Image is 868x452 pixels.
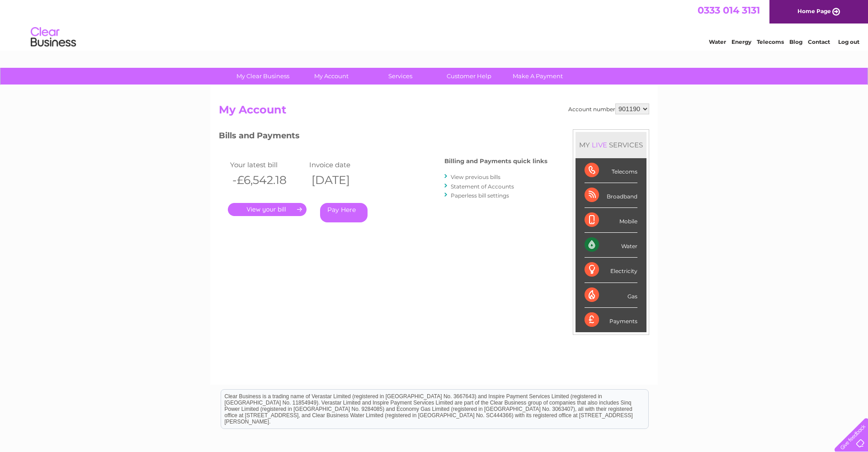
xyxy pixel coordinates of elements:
[219,129,547,145] h3: Bills and Payments
[307,159,386,171] td: Invoice date
[228,171,307,189] th: -£6,542.18
[363,68,438,85] a: Services
[320,203,368,222] a: Pay Here
[709,38,726,45] a: Water
[808,38,830,45] a: Contact
[307,171,386,189] th: [DATE]
[228,159,307,171] td: Your latest bill
[30,24,76,51] img: logo.png
[585,183,637,208] div: Broadband
[731,38,751,45] a: Energy
[451,183,514,190] a: Statement of Accounts
[219,104,649,121] h2: My Account
[226,68,300,85] a: My Clear Business
[585,233,637,258] div: Water
[568,104,649,114] div: Account number
[451,192,509,199] a: Paperless bill settings
[838,38,859,45] a: Log out
[576,132,646,158] div: MY SERVICES
[585,308,637,332] div: Payments
[585,258,637,282] div: Electricity
[432,68,506,85] a: Customer Help
[757,38,784,45] a: Telecoms
[590,141,609,149] div: LIVE
[585,158,637,183] div: Telecoms
[500,68,575,85] a: Make A Payment
[698,5,760,16] a: 0333 014 3131
[585,283,637,308] div: Gas
[451,174,500,180] a: View previous bills
[294,68,369,85] a: My Account
[221,5,648,44] div: Clear Business is a trading name of Verastar Limited (registered in [GEOGRAPHIC_DATA] No. 3667643...
[228,203,307,216] a: .
[789,38,802,45] a: Blog
[444,158,547,165] h4: Billing and Payments quick links
[585,208,637,233] div: Mobile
